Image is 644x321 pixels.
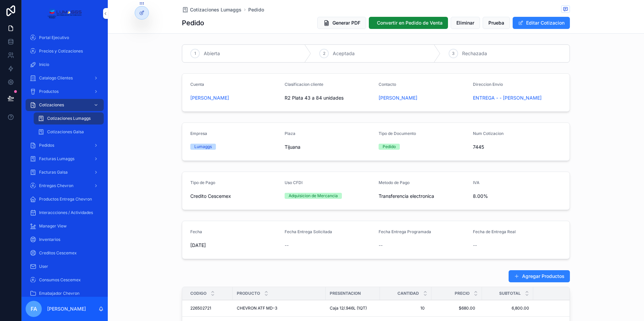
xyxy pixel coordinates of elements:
a: Portal Ejecutivo [26,32,104,44]
span: Convertir en Pedido de Venta [377,20,443,26]
span: User [39,264,48,269]
span: Plaza [285,131,295,136]
span: Catalogo Clientes [39,75,73,81]
a: Caja 12/.946L (1QT) [330,306,376,311]
span: Rechazada [462,50,487,57]
span: 226502721 [190,306,211,311]
a: Facturas Lumaggs [26,153,104,165]
span: Pedidos [39,143,54,148]
span: Credito Cescemex [190,193,231,200]
span: 1 [194,51,196,56]
span: Creditos Cescemex [39,250,77,256]
a: Creditos Cescemex [26,247,104,259]
a: Facturas Galsa [26,166,104,178]
span: Cotizaciones Lumaggs [190,6,241,13]
span: 10 [387,306,425,311]
a: Catalogo Clientes [26,72,104,84]
span: Prueba [488,20,504,26]
span: -- [379,242,383,249]
a: Cotizaciones Lumaggs [182,6,241,13]
a: Entregas Chevron [26,180,104,192]
img: App logo [47,8,82,19]
span: Abierta [204,50,220,57]
button: Agregar Productos [509,270,570,282]
span: CHEVRON ATF MD-3 [237,306,277,311]
span: Cantidad [397,291,419,296]
div: Pedido [383,144,396,150]
a: Interaccciones / Actividades [26,207,104,219]
a: Cotizaciones Lumaggs [34,112,104,124]
span: -- [473,242,477,249]
span: Aceptada [333,50,355,57]
button: Prueba [483,17,510,29]
span: [DATE] [190,242,279,249]
span: Transferencia electronica [379,193,434,200]
span: Presentacion [330,291,361,296]
span: Fecha [190,229,202,234]
a: Manager View [26,220,104,232]
span: Productos [39,89,59,94]
span: Empresa [190,131,207,136]
a: Consumos Cescemex [26,274,104,286]
span: Direccion Envio [473,82,503,87]
span: 2 [323,51,325,56]
a: Productos [26,85,104,98]
div: Adquisicion de Mercancia [289,193,338,199]
span: Tipo de Pago [190,180,215,185]
span: Uso CFDI [285,180,302,185]
span: Contacto [379,82,396,87]
span: Producto [237,291,260,296]
span: Pedido [248,6,264,13]
span: Generar PDF [332,20,360,26]
span: Manager View [39,223,67,229]
span: Productos Entrega Chevron [39,197,92,202]
a: Cotizaciones [26,99,104,111]
span: Fecha Entrega Solicitada [285,229,332,234]
span: 3 [452,51,454,56]
span: Num Cotizacion [473,131,504,136]
button: Editar Cotizacion [513,17,570,29]
a: Precios y Cotizaciones [26,45,104,57]
span: Clasificacion cliente [285,82,323,87]
button: Generar PDF [317,17,366,29]
a: [PERSON_NAME] [190,95,229,101]
span: Facturas Lumaggs [39,156,74,162]
a: Inicio [26,59,104,71]
span: Eliminar [456,20,474,26]
span: Metodo de Pago [379,180,410,185]
a: CHEVRON ATF MD-3 [237,306,322,311]
span: ENTREGA - - [PERSON_NAME] [473,95,542,101]
a: $7,344.00 [533,306,590,311]
span: Subtotal [499,291,521,296]
span: Codigo [190,291,206,296]
a: 6,800.00 [486,306,529,311]
div: Lumaggs [194,144,212,150]
a: Pedidos [26,139,104,151]
span: Cotizaciones [39,102,64,108]
span: -- [285,242,289,249]
span: Interaccciones / Actividades [39,210,93,215]
span: Fecha de Entrega Real [473,229,516,234]
a: Cotizaciones Galsa [34,126,104,138]
span: Portal Ejecutivo [39,35,69,40]
span: 8.00% [473,193,562,200]
span: Cotizaciones Galsa [47,129,84,135]
span: Consumos Cescemex [39,277,81,283]
span: FA [31,305,37,313]
span: Inventarios [39,237,60,242]
a: [PERSON_NAME] [379,95,417,101]
span: Tipo de Documento [379,131,416,136]
a: Inventarios [26,234,104,246]
span: $680.00 [438,306,475,311]
span: Caja 12/.946L (1QT) [330,306,367,311]
span: Facturas Galsa [39,170,68,175]
span: Cotizaciones Lumaggs [47,116,91,121]
span: Entregas Chevron [39,183,73,188]
button: Convertir en Pedido de Venta [369,17,448,29]
span: Precios y Cotizaciones [39,48,83,54]
span: Tijuana [285,144,300,150]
